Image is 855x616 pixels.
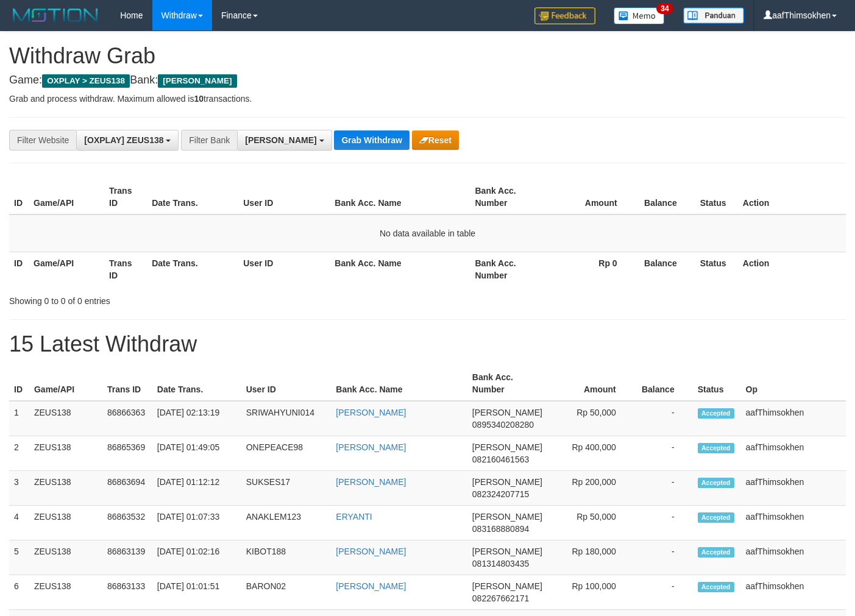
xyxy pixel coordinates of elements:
[241,436,332,471] td: ONEPEACE98
[9,506,29,540] td: 4
[152,575,241,610] td: [DATE] 01:01:51
[336,581,406,591] a: [PERSON_NAME]
[472,524,529,534] span: Copy 083168880894 to clipboard
[102,366,152,401] th: Trans ID
[547,575,634,610] td: Rp 100,000
[194,94,204,104] strong: 10
[634,575,693,610] td: -
[241,401,332,436] td: SRIWAHYUNI014
[334,130,409,150] button: Grab Withdraw
[241,506,332,540] td: ANAKLEM123
[693,366,741,401] th: Status
[634,506,693,540] td: -
[547,401,634,436] td: Rp 50,000
[698,582,734,592] span: Accepted
[84,135,163,145] span: [OXPLAY] ZEUS138
[741,575,846,610] td: aafThimsokhen
[9,471,29,506] td: 3
[9,74,846,87] h4: Game: Bank:
[9,436,29,471] td: 2
[152,540,241,575] td: [DATE] 01:02:16
[472,581,542,591] span: [PERSON_NAME]
[534,7,595,24] img: Feedback.jpg
[152,506,241,540] td: [DATE] 01:07:33
[656,3,673,14] span: 34
[472,408,542,417] span: [PERSON_NAME]
[29,540,102,575] td: ZEUS138
[741,540,846,575] td: aafThimsokhen
[470,252,545,286] th: Bank Acc. Number
[546,180,636,214] th: Amount
[9,180,29,214] th: ID
[9,540,29,575] td: 5
[331,366,467,401] th: Bank Acc. Name
[472,420,534,430] span: Copy 0895340208280 to clipboard
[634,366,693,401] th: Balance
[472,547,542,556] span: [PERSON_NAME]
[683,7,744,24] img: panduan.png
[330,252,470,286] th: Bank Acc. Name
[738,252,846,286] th: Action
[634,471,693,506] td: -
[102,401,152,436] td: 86866363
[9,44,846,68] h1: Withdraw Grab
[695,252,738,286] th: Status
[738,180,846,214] th: Action
[547,471,634,506] td: Rp 200,000
[104,180,147,214] th: Trans ID
[412,130,459,150] button: Reset
[152,471,241,506] td: [DATE] 01:12:12
[238,180,330,214] th: User ID
[241,540,332,575] td: KIBOT188
[241,575,332,610] td: BARON02
[336,547,406,556] a: [PERSON_NAME]
[741,366,846,401] th: Op
[547,540,634,575] td: Rp 180,000
[147,180,238,214] th: Date Trans.
[102,540,152,575] td: 86863139
[29,252,104,286] th: Game/API
[546,252,636,286] th: Rp 0
[29,471,102,506] td: ZEUS138
[741,471,846,506] td: aafThimsokhen
[29,436,102,471] td: ZEUS138
[147,252,238,286] th: Date Trans.
[181,130,237,150] div: Filter Bank
[547,366,634,401] th: Amount
[698,408,734,419] span: Accepted
[9,290,347,307] div: Showing 0 to 0 of 0 entries
[336,477,406,487] a: [PERSON_NAME]
[9,93,846,105] p: Grab and process withdraw. Maximum allowed is transactions.
[152,401,241,436] td: [DATE] 02:13:19
[741,401,846,436] td: aafThimsokhen
[9,130,76,150] div: Filter Website
[741,506,846,540] td: aafThimsokhen
[29,180,104,214] th: Game/API
[102,575,152,610] td: 86863133
[76,130,179,150] button: [OXPLAY] ZEUS138
[336,442,406,452] a: [PERSON_NAME]
[547,506,634,540] td: Rp 50,000
[9,366,29,401] th: ID
[472,455,529,464] span: Copy 082160461563 to clipboard
[158,74,236,88] span: [PERSON_NAME]
[472,559,529,568] span: Copy 081314803435 to clipboard
[634,401,693,436] td: -
[547,436,634,471] td: Rp 400,000
[102,506,152,540] td: 86863532
[472,477,542,487] span: [PERSON_NAME]
[245,135,316,145] span: [PERSON_NAME]
[42,74,130,88] span: OXPLAY > ZEUS138
[634,540,693,575] td: -
[472,512,542,522] span: [PERSON_NAME]
[330,180,470,214] th: Bank Acc. Name
[9,6,102,24] img: MOTION_logo.png
[467,366,547,401] th: Bank Acc. Number
[29,366,102,401] th: Game/API
[472,593,529,603] span: Copy 082267662171 to clipboard
[695,180,738,214] th: Status
[29,401,102,436] td: ZEUS138
[9,214,846,252] td: No data available in table
[336,408,406,417] a: [PERSON_NAME]
[102,436,152,471] td: 86865369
